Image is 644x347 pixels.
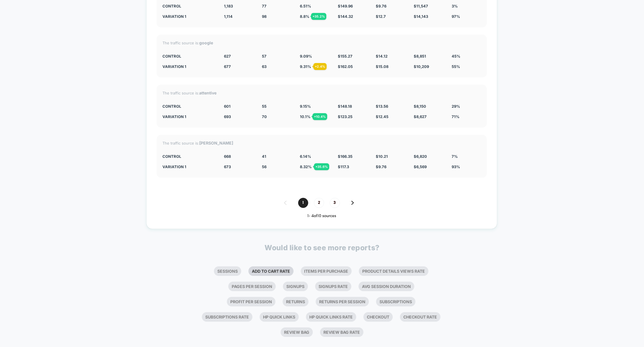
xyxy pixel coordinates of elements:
[283,297,308,306] li: Returns
[202,312,252,322] li: Subscriptions Rate
[162,164,215,169] div: Variation 1
[414,114,427,119] span: $ 8,627
[314,163,329,170] div: + 35.6 %
[376,54,388,58] span: $ 14.12
[452,154,481,159] div: 7%
[338,164,349,169] span: $ 117.3
[248,266,294,276] li: Add To Cart Rate
[338,14,353,19] span: $ 144.32
[300,154,311,159] span: 6.14 %
[311,13,326,20] div: + 35.2 %
[306,312,356,322] li: Hp Quick Links Rate
[313,63,327,70] div: + 2.4 %
[452,4,481,8] div: 3%
[262,54,267,58] span: 57
[260,312,299,322] li: Hp Quick Links
[224,14,233,19] span: 1,114
[338,104,352,109] span: $ 148.18
[224,64,231,69] span: 677
[452,14,481,19] div: 97%
[414,4,428,8] span: $ 11,547
[330,198,340,208] span: 3
[376,14,386,19] span: $ 12.7
[338,114,352,119] span: $ 123.25
[338,4,353,8] span: $ 149.96
[376,104,388,109] span: $ 13.56
[224,164,231,169] span: 673
[414,14,428,19] span: $ 14,143
[224,4,233,8] span: 1,183
[414,54,426,58] span: $ 8,851
[300,64,311,69] span: 9.31 %
[162,114,215,119] div: Variation 1
[162,104,215,109] div: CONTROL
[281,327,313,337] li: Review bag
[227,297,275,306] li: Profit Per Session
[315,282,351,291] li: Signups Rate
[162,64,215,69] div: Variation 1
[162,54,215,58] div: CONTROL
[262,164,267,169] span: 56
[376,114,388,119] span: $ 12.45
[338,64,353,69] span: $ 162.05
[199,40,213,45] strong: google
[224,154,231,159] span: 668
[414,104,426,109] span: $ 8,150
[300,54,312,58] span: 9.09 %
[157,214,487,219] div: 1 - 4 of 10 sources
[452,164,481,169] div: 93%
[264,243,379,252] p: Would like to see more reports?
[199,141,233,145] strong: [PERSON_NAME]
[313,113,327,120] div: + 10.4 %
[338,54,352,58] span: $ 155.27
[162,14,215,19] div: Variation 1
[224,114,231,119] span: 693
[314,198,324,208] span: 2
[359,266,428,276] li: Product Details Views Rate
[214,266,241,276] li: Sessions
[363,312,393,322] li: Checkout
[300,104,311,109] span: 9.15 %
[376,297,415,306] li: Subscriptions
[262,64,267,69] span: 63
[414,164,427,169] span: $ 6,569
[262,4,267,8] span: 77
[414,64,429,69] span: $ 10,209
[316,297,369,306] li: Returns Per Session
[300,4,311,8] span: 6.51 %
[452,54,481,58] div: 45%
[376,64,388,69] span: $ 15.08
[224,104,231,109] span: 601
[452,114,481,119] div: 71%
[359,282,414,291] li: Avg Session Duration
[262,114,267,119] span: 70
[262,14,267,19] span: 98
[262,154,266,159] span: 41
[300,114,310,119] span: 10.1 %
[162,40,481,45] div: The traffic source is:
[351,201,354,205] img: pagination forward
[400,312,440,322] li: Checkout rate
[162,90,481,95] div: The traffic source is:
[452,104,481,109] div: 29%
[262,104,267,109] span: 55
[414,154,427,159] span: $ 6,820
[320,327,363,337] li: Review bag rate
[228,282,276,291] li: Pages Per Session
[300,14,309,19] span: 8.8 %
[301,266,352,276] li: Items Per Purchase
[199,90,216,95] strong: attentive
[338,154,352,159] span: $ 166.35
[376,4,386,8] span: $ 9.76
[376,154,388,159] span: $ 10.21
[283,282,308,291] li: Signups
[300,164,312,169] span: 8.32 %
[162,4,215,8] div: CONTROL
[452,64,481,69] div: 55%
[376,164,386,169] span: $ 9.76
[224,54,231,58] span: 627
[298,198,308,208] span: 1
[162,141,481,145] div: The traffic source is:
[162,154,215,159] div: CONTROL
